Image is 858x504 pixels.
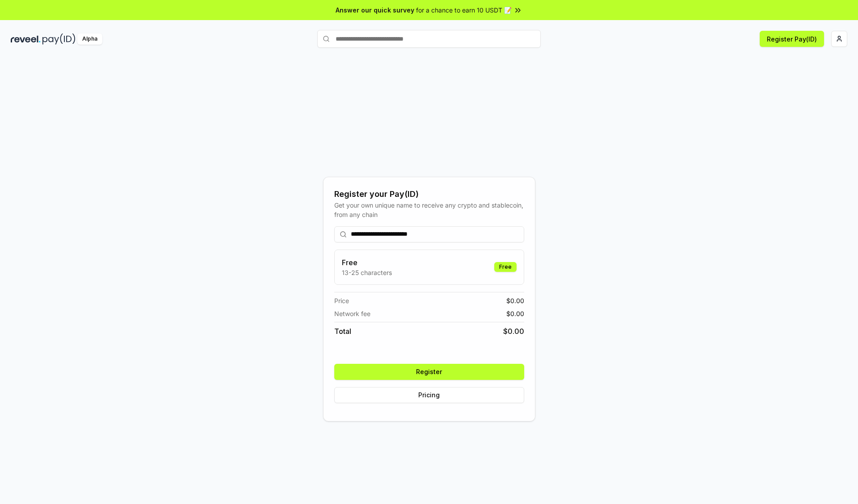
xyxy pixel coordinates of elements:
[416,5,512,15] span: for a chance to earn 10 USDT 📝
[334,309,370,318] span: Network fee
[506,296,524,305] span: $ 0.00
[342,257,392,268] h3: Free
[494,262,517,272] div: Free
[42,33,76,45] img: pay_id
[334,188,524,200] div: Register your Pay(ID)
[11,33,41,45] img: reveel_dark
[336,5,414,15] span: Answer our quick survey
[342,268,392,277] p: 13-25 characters
[334,364,524,380] button: Register
[334,326,351,337] span: Total
[760,31,824,47] button: Register Pay(ID)
[334,387,524,403] button: Pricing
[334,296,349,305] span: Price
[506,309,524,318] span: $ 0.00
[334,200,524,219] div: Get your own unique name to receive any crypto and stablecoin, from any chain
[503,326,524,337] span: $ 0.00
[77,33,102,45] div: Alpha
